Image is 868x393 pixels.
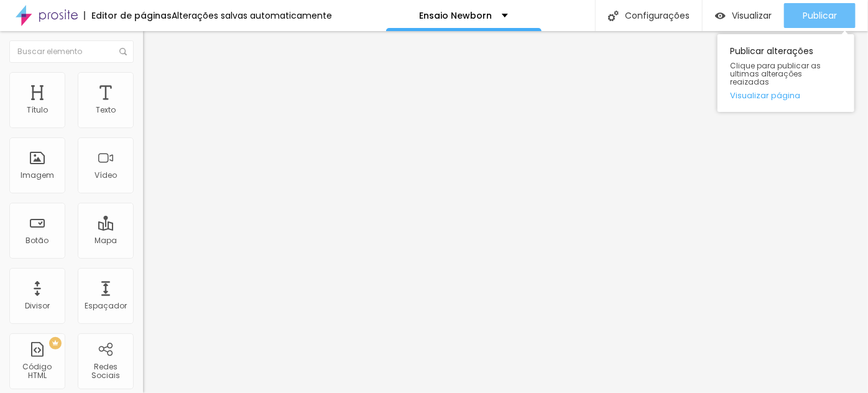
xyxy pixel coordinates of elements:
[26,236,49,245] div: Botão
[803,11,837,21] span: Publicar
[25,302,50,310] div: Divisor
[81,363,130,381] div: Redes Sociais
[85,302,127,310] div: Espaçador
[9,40,134,63] input: Buscar elemento
[21,171,54,180] div: Imagem
[718,34,854,112] div: Publicar alterações
[172,11,332,20] div: Alterações salvas automaticamente
[12,363,62,381] div: Código HTML
[420,11,492,20] p: Ensaio Newborn
[95,236,117,245] div: Mapa
[27,106,48,114] div: Título
[703,3,784,28] button: Visualizar
[730,62,842,86] span: Clique para publicar as ultimas alterações reaizadas
[96,106,116,114] div: Texto
[732,11,772,21] span: Visualizar
[784,3,856,28] button: Publicar
[119,48,127,55] img: Icone
[143,31,868,393] iframe: Editor
[715,11,726,21] img: view-1.svg
[84,11,172,20] div: Editor de páginas
[608,11,619,21] img: Icone
[95,171,117,180] div: Vídeo
[730,91,842,99] a: Visualizar página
